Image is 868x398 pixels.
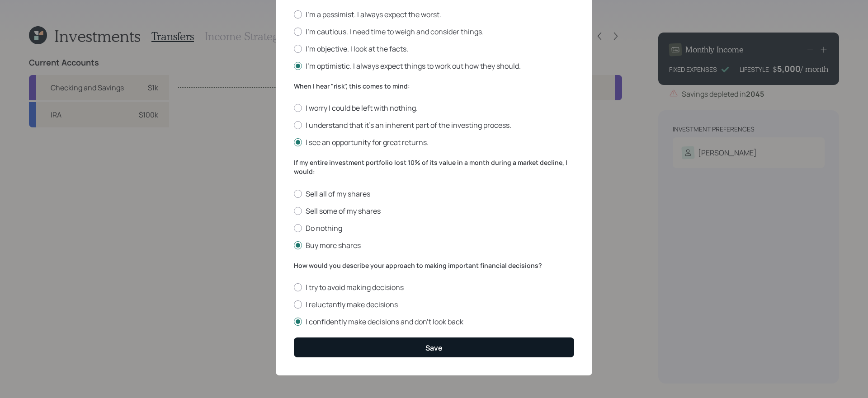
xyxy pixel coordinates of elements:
[294,82,574,91] label: When I hear "risk", this comes to mind:
[294,61,574,71] label: I'm optimistic. I always expect things to work out how they should.
[294,103,574,113] label: I worry I could be left with nothing.
[294,27,574,37] label: I'm cautious. I need time to weigh and consider things.
[294,206,574,216] label: Sell some of my shares
[294,137,574,147] label: I see an opportunity for great returns.
[294,240,574,250] label: Buy more shares
[425,343,443,353] div: Save
[294,44,574,54] label: I'm objective. I look at the facts.
[294,337,574,357] button: Save
[294,300,574,309] label: I reluctantly make decisions
[294,261,574,270] label: How would you describe your approach to making important financial decisions?
[294,158,574,176] label: If my entire investment portfolio lost 10% of its value in a month during a market decline, I would:
[294,317,574,327] label: I confidently make decisions and don’t look back
[294,189,574,199] label: Sell all of my shares
[294,120,574,130] label: I understand that it’s an inherent part of the investing process.
[294,9,574,19] label: I'm a pessimist. I always expect the worst.
[294,223,574,233] label: Do nothing
[294,282,574,292] label: I try to avoid making decisions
